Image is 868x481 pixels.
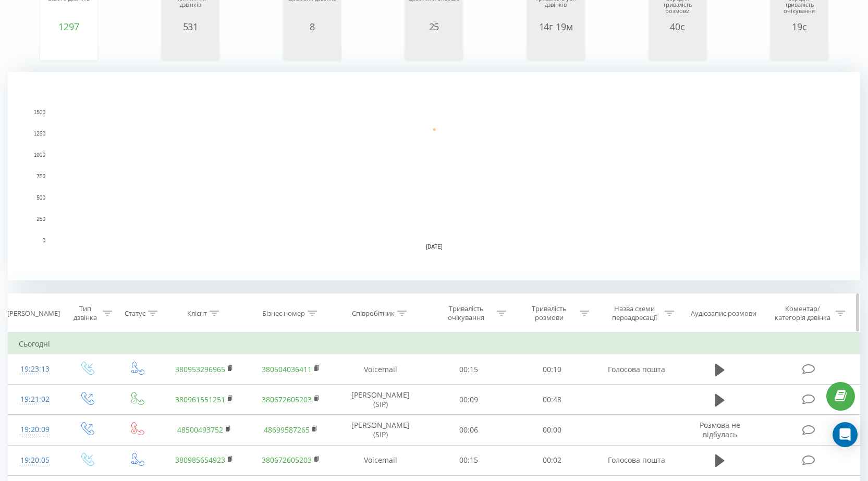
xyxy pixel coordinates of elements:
svg: A chart. [652,32,704,63]
div: [PERSON_NAME] [7,309,60,318]
svg: A chart. [164,32,216,63]
text: 1000 [34,152,46,158]
td: 00:15 [427,354,510,385]
div: 19:21:02 [19,389,51,410]
td: Сьогодні [8,334,860,354]
div: 14г 19м [530,21,582,32]
text: 500 [36,195,45,201]
div: Аудіозапис розмови [691,309,756,318]
td: 00:15 [427,445,510,475]
svg: A chart. [530,32,582,63]
div: Бізнес номер [262,309,305,318]
div: Open Intercom Messenger [833,422,858,447]
div: 40с [652,21,704,32]
div: Коментар/категорія дзвінка [772,304,833,322]
svg: A chart. [43,32,95,63]
a: 380985654923 [175,455,225,465]
div: 19:20:09 [19,420,51,440]
svg: A chart. [8,72,860,280]
div: Статус [125,309,145,318]
div: 19:23:13 [19,359,51,379]
a: 380504036411 [262,364,312,374]
text: 1500 [34,109,46,115]
div: Співробітник [352,309,395,318]
div: 19с [773,21,825,32]
td: Voicemail [334,445,427,475]
a: 380672605203 [262,455,312,465]
a: 48699587265 [264,425,310,435]
text: 750 [36,174,45,179]
text: 250 [36,216,45,222]
td: 00:10 [510,354,594,385]
td: 00:00 [510,415,594,445]
td: 00:09 [427,385,510,415]
svg: A chart. [286,32,338,63]
td: Голосова пошта [593,354,680,385]
td: [PERSON_NAME] (SIP) [334,385,427,415]
div: Тривалість очікування [438,304,494,322]
div: Назва схеми переадресації [606,304,662,322]
td: 00:06 [427,415,510,445]
td: 00:02 [510,445,594,475]
text: 1250 [34,131,46,137]
td: [PERSON_NAME] (SIP) [334,415,427,445]
svg: A chart. [773,32,825,63]
td: Voicemail [334,354,427,385]
a: 48500493752 [177,425,223,435]
a: 380961551251 [175,394,225,404]
div: 531 [164,21,216,32]
td: Голосова пошта [593,445,680,475]
a: 380953296965 [175,364,225,374]
div: 19:20:05 [19,450,51,471]
div: 1297 [43,21,95,32]
div: 8 [286,21,338,32]
span: Розмова не відбулась [700,420,740,439]
div: Клієнт [187,309,207,318]
td: 00:48 [510,385,594,415]
div: Тип дзвінка [70,304,100,322]
svg: A chart. [408,32,460,63]
text: [DATE] [426,244,443,250]
text: 0 [42,238,45,243]
div: Тривалість розмови [521,304,577,322]
div: 25 [408,21,460,32]
a: 380672605203 [262,394,312,404]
